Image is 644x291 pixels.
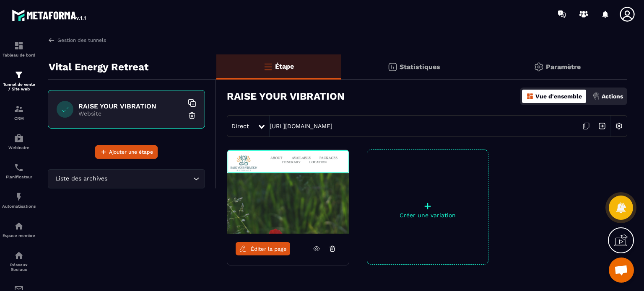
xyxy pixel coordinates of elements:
p: Tableau de bord [2,53,36,57]
img: social-network [14,250,24,260]
span: Direct [231,123,249,129]
img: automations [14,221,24,231]
a: automationsautomationsAutomatisations [2,185,36,215]
img: trash [188,111,196,120]
a: formationformationTableau de bord [2,34,36,64]
img: actions.d6e523a2.png [592,93,600,100]
p: Vue d'ensemble [535,93,582,100]
a: automationsautomationsEspace membre [2,215,36,244]
img: bars-o.4a397970.svg [263,62,273,72]
p: Actions [602,93,623,100]
h6: RAISE YOUR VIBRATION [78,102,183,110]
img: image [227,150,349,234]
p: Espace membre [2,233,36,238]
p: Vital Energy Retreat [49,59,148,75]
a: automationsautomationsWebinaire [2,127,36,156]
a: Ouvrir le chat [609,258,634,283]
a: formationformationCRM [2,98,36,127]
p: Tunnel de vente / Site web [2,82,36,91]
a: Éditer la page [236,242,290,255]
p: Webinaire [2,145,36,150]
a: formationformationTunnel de vente / Site web [2,64,36,98]
p: Planificateur [2,175,36,179]
span: Liste des archives [53,174,109,183]
p: Créer une variation [367,212,488,219]
p: Statistiques [400,63,440,71]
input: Search for option [109,174,191,183]
img: formation [14,104,24,114]
img: logo [12,8,87,23]
img: formation [14,41,24,51]
button: Ajouter une étape [95,145,158,159]
h3: RAISE YOUR VIBRATION [227,90,345,102]
p: Automatisations [2,204,36,209]
img: automations [14,192,24,202]
img: stats.20deebd0.svg [387,62,397,72]
p: + [367,200,488,212]
p: Étape [275,62,294,70]
p: Website [78,110,183,117]
img: arrow-next.bcc2205e.svg [594,118,610,134]
img: scheduler [14,162,24,173]
p: CRM [2,116,36,121]
img: formation [14,70,24,80]
span: Éditer la page [251,246,287,252]
p: Paramètre [546,63,581,71]
a: Gestion des tunnels [48,36,106,44]
p: Réseaux Sociaux [2,263,36,272]
div: Search for option [48,169,205,188]
a: schedulerschedulerPlanificateur [2,156,36,185]
img: arrow [48,36,55,44]
img: setting-w.858f3a88.svg [611,118,627,134]
a: [URL][DOMAIN_NAME] [270,123,332,129]
a: social-networksocial-networkRéseaux Sociaux [2,244,36,278]
img: dashboard-orange.40269519.svg [526,93,534,100]
span: Ajouter une étape [109,148,153,156]
img: automations [14,133,24,143]
img: setting-gr.5f69749f.svg [534,62,544,72]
